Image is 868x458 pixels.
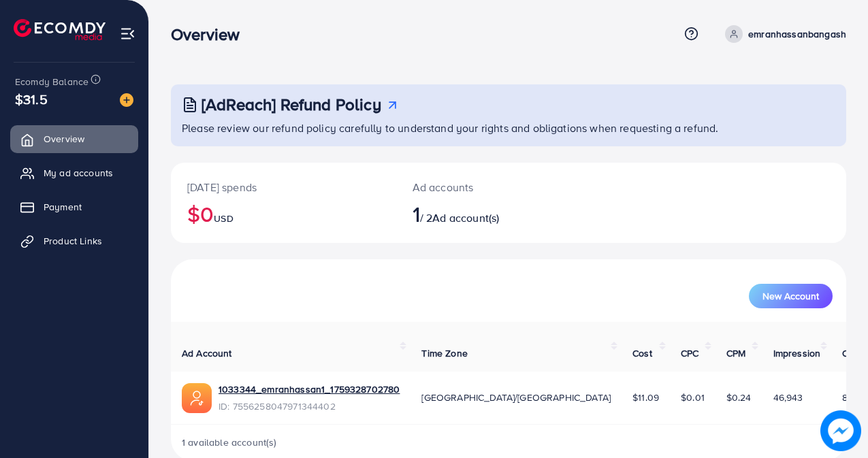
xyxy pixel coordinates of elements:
[726,346,745,360] span: CPM
[773,346,821,360] span: Impression
[10,227,138,255] a: Product Links
[632,391,659,404] span: $11.09
[762,291,819,301] span: New Account
[749,284,833,308] button: New Account
[413,198,420,229] span: 1
[171,24,251,44] h3: Overview
[187,179,380,195] p: [DATE] spends
[10,159,138,186] a: My ad accounts
[842,346,868,360] span: Clicks
[44,132,84,146] span: Overview
[10,193,138,220] a: Payment
[432,210,499,225] span: Ad account(s)
[44,234,102,248] span: Product Links
[219,382,400,396] a: 1033344_emranhassan1_1759328702780
[820,410,861,451] img: image
[10,125,138,152] a: Overview
[187,201,380,227] h2: $0
[182,436,277,449] span: 1 available account(s)
[773,391,803,404] span: 46,943
[681,346,698,360] span: CPC
[681,391,705,404] span: $0.01
[182,346,232,360] span: Ad Account
[726,391,752,404] span: $0.24
[182,120,838,136] p: Please review our refund policy carefully to understand your rights and obligations when requesti...
[413,201,549,227] h2: / 2
[421,346,467,360] span: Time Zone
[44,200,82,214] span: Payment
[120,93,133,107] img: image
[720,25,846,43] a: emranhassanbangash
[15,75,89,88] span: Ecomdy Balance
[44,166,113,180] span: My ad accounts
[748,26,846,42] p: emranhassanbangash
[182,383,212,413] img: ic-ads-acc.e4c84228.svg
[202,95,381,114] h3: [AdReach] Refund Policy
[842,391,856,404] span: 871
[120,26,135,42] img: menu
[421,391,611,404] span: [GEOGRAPHIC_DATA]/[GEOGRAPHIC_DATA]
[413,179,549,195] p: Ad accounts
[214,212,233,225] span: USD
[219,399,400,413] span: ID: 7556258047971344402
[632,346,652,360] span: Cost
[14,19,106,40] img: logo
[15,89,48,109] span: $31.5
